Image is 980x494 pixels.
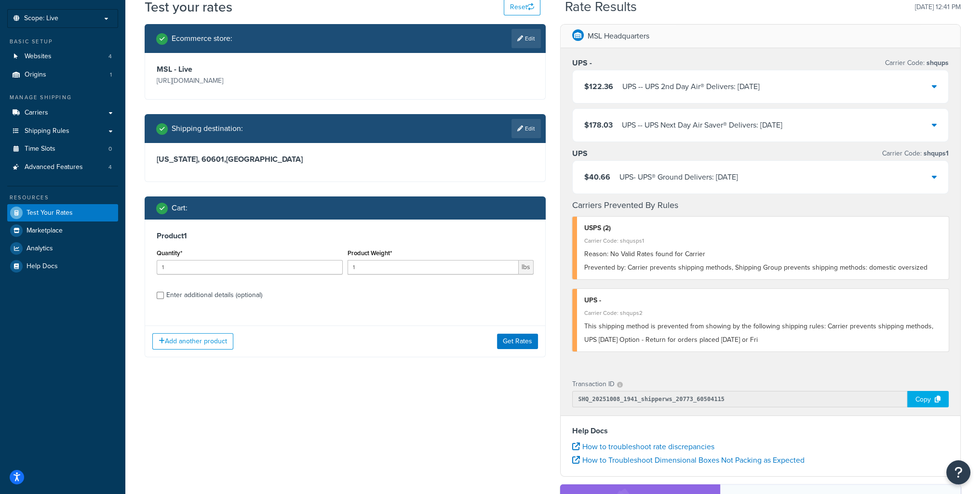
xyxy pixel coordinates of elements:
[108,52,112,61] span: 4
[172,34,232,43] h2: Ecommerce store :
[152,333,233,350] button: Add another product
[7,66,118,84] a: Origins1
[572,149,588,158] h3: UPS
[7,158,118,176] li: Advanced Features
[25,127,69,135] span: Shipping Rules
[584,81,613,92] span: $122.36
[166,288,262,302] div: Enter additional details (optional)
[172,124,243,133] h2: Shipping destination :
[157,292,164,299] input: Enter additional details (optional)
[497,334,538,349] button: Get Rates
[7,104,118,122] a: Carriers
[584,247,942,261] div: No Valid Rates found for Carrier
[622,80,760,93] div: UPS - - UPS 2nd Day Air® Delivers: [DATE]
[25,163,83,171] span: Advanced Features
[946,460,970,484] button: Open Resource Center
[572,199,949,212] h4: Carriers Prevented By Rules
[7,158,118,176] a: Advanced Features4
[27,227,63,235] span: Marketplace
[572,455,805,466] a: How to Troubleshoot Dimensional Boxes Not Packing as Expected
[157,249,182,257] label: Quantity*
[915,0,961,14] p: [DATE] 12:41 PM
[572,441,714,452] a: How to troubleshoot rate discrepancies
[348,260,519,274] input: 0.00
[7,38,118,46] div: Basic Setup
[157,74,343,88] p: [URL][DOMAIN_NAME]
[622,118,782,132] div: UPS - - UPS Next Day Air Saver® Delivers: [DATE]
[25,71,46,79] span: Origins
[157,260,343,274] input: 0
[584,306,942,320] div: Carrier Code: shqups2
[27,245,53,253] span: Analytics
[27,209,73,217] span: Test Your Rates
[572,377,615,391] p: Transaction ID
[157,65,343,74] h3: MSL - Live
[925,58,949,68] span: shqups
[584,119,613,130] span: $178.03
[584,249,608,259] span: Reason:
[572,58,592,68] h3: UPS -
[584,234,942,247] div: Carrier Code: shqusps1
[572,425,949,437] h4: Help Docs
[7,258,118,275] a: Help Docs
[348,249,392,257] label: Product Weight*
[7,93,118,102] div: Manage Shipping
[157,155,534,164] h3: [US_STATE], 60601 , [GEOGRAPHIC_DATA]
[27,262,58,271] span: Help Docs
[7,140,118,158] li: Time Slots
[584,261,942,274] div: Carrier prevents shipping methods, Shipping Group prevents shipping methods: domestic oversized
[172,204,188,212] h2: Cart :
[7,66,118,84] li: Origins
[619,170,738,184] div: UPS - UPS® Ground Delivers: [DATE]
[588,29,649,43] p: MSL Headquarters
[584,321,933,345] span: This shipping method is prevented from showing by the following shipping rules: Carrier prevents ...
[108,163,112,171] span: 4
[584,171,610,182] span: $40.66
[7,48,118,65] a: Websites4
[157,231,534,241] h3: Product 1
[25,145,55,153] span: Time Slots
[7,194,118,202] div: Resources
[108,145,112,153] span: 0
[511,119,541,138] a: Edit
[7,122,118,140] a: Shipping Rules
[25,109,48,117] span: Carriers
[110,71,112,79] span: 1
[7,140,118,158] a: Time Slots0
[24,14,58,23] span: Scope: Live
[922,148,949,158] span: shqups1
[25,52,52,61] span: Websites
[584,294,942,307] div: UPS -
[519,260,534,274] span: lbs
[907,391,949,407] div: Copy
[7,240,118,257] a: Analytics
[882,147,949,160] p: Carrier Code:
[7,48,118,65] li: Websites
[885,56,949,70] p: Carrier Code:
[7,222,118,239] a: Marketplace
[511,29,541,48] a: Edit
[584,221,942,235] div: USPS (2)
[584,262,626,273] span: Prevented by:
[7,204,118,221] a: Test Your Rates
